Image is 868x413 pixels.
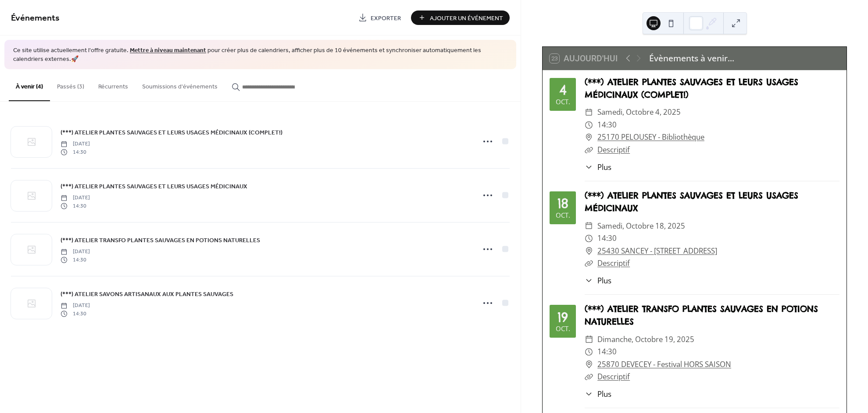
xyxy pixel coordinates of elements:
[597,258,630,268] a: Descriptif
[61,140,90,148] span: [DATE]
[597,232,617,245] span: 14:30
[61,202,90,210] span: 14:30
[585,119,593,131] div: ​
[61,310,90,318] span: 14:30
[597,371,630,381] a: Descriptif
[597,106,681,119] span: samedi, octobre 4, 2025
[61,128,282,138] span: (***) ATELIER PLANTES SAUVAGES ET LEURS USAGES MÉDICINAUX (COMPLET!)
[61,290,233,299] span: (***) ATELIER SAVONS ARTISANAUX AUX PLANTES SAUVAGES
[597,358,731,371] a: 25870 DEVECEY - Festival HORS SAISON
[61,289,233,299] a: (***) ATELIER SAVONS ARTISANAUX AUX PLANTES SAUVAGES
[585,388,593,399] div: ​
[585,131,593,144] div: ​
[585,346,593,358] div: ​
[585,358,593,371] div: ​
[585,371,593,383] div: ​
[585,275,593,286] div: ​
[585,245,593,258] div: ​
[585,144,593,156] div: ​
[585,77,798,100] a: (***) ATELIER PLANTES SAUVAGES ET LEURS USAGES MÉDICINAUX (COMPLET!)
[61,194,90,202] span: [DATE]
[13,46,507,64] span: Ce site utilise actuellement l'offre gratuite. pour créer plus de calendriers, afficher plus de 1...
[11,10,60,27] span: Événements
[61,148,90,156] span: 14:30
[556,325,570,332] div: oct.
[597,131,704,144] a: 25170 PELOUSEY - Bibliothèque
[559,83,567,96] div: 4
[585,275,611,286] button: ​Plus
[130,45,206,56] a: Mettre à niveau maintenant
[597,145,630,155] a: Descriptif
[61,182,247,191] span: (***) ATELIER PLANTES SAUVAGES ET LEURS USAGES MÉDICINAUX
[597,220,685,233] span: samedi, octobre 18, 2025
[135,69,225,100] button: Soumissions d'événements
[9,69,50,101] button: À venir (4)
[597,162,611,173] span: Plus
[91,69,135,100] button: Récurrents
[556,99,570,105] div: oct.
[585,162,593,173] div: ​
[597,388,611,399] span: Plus
[597,119,617,131] span: 14:30
[597,245,717,258] a: 25430 SANCEY - [STREET_ADDRESS]
[585,106,593,119] div: ​
[585,333,593,346] div: ​
[430,14,503,23] span: Ajouter Un Événement
[585,388,611,399] button: ​Plus
[61,127,282,138] a: (***) ATELIER PLANTES SAUVAGES ET LEURS USAGES MÉDICINAUX (COMPLET!)
[585,304,818,327] a: (***) ATELIER TRANSFO PLANTES SAUVAGES EN POTIONS NATURELLES
[50,69,91,100] button: Passés (3)
[585,257,593,270] div: ​
[352,11,407,25] a: Exporter
[557,197,568,210] div: 18
[557,311,568,324] div: 19
[411,11,510,25] button: Ajouter Un Événement
[556,212,570,219] div: oct.
[61,236,260,245] span: (***) ATELIER TRANSFO PLANTES SAUVAGES EN POTIONS NATURELLES
[597,333,694,346] span: dimanche, octobre 19, 2025
[61,256,90,264] span: 14:30
[585,220,593,233] div: ​
[649,52,734,65] div: Évènements à venir...
[597,346,617,358] span: 14:30
[585,190,798,213] a: (***) ATELIER PLANTES SAUVAGES ET LEURS USAGES MÉDICINAUX
[371,14,401,23] span: Exporter
[61,181,247,191] a: (***) ATELIER PLANTES SAUVAGES ET LEURS USAGES MÉDICINAUX
[585,232,593,245] div: ​
[597,275,611,286] span: Plus
[61,235,260,245] a: (***) ATELIER TRANSFO PLANTES SAUVAGES EN POTIONS NATURELLES
[61,302,90,310] span: [DATE]
[585,162,611,173] button: ​Plus
[61,248,90,256] span: [DATE]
